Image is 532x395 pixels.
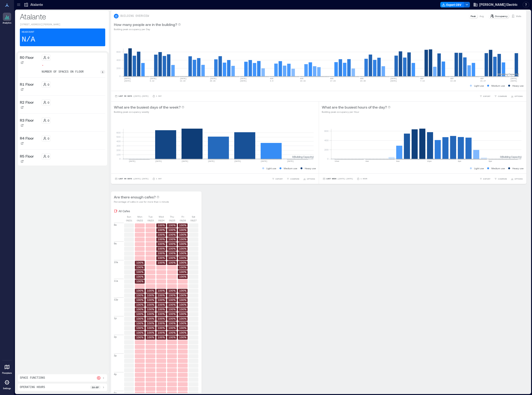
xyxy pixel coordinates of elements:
span: COMPARE [498,177,507,180]
button: OPTIONS [302,176,316,181]
a: Analytics [1,11,13,26]
p: number of spaces on floor [42,70,84,74]
p: 09/27 [190,219,197,222]
text: 100% [136,280,143,283]
text: 100% [179,294,186,297]
text: 100% [168,294,176,297]
p: Heavy use [512,166,524,170]
text: [DATE] [287,160,294,162]
text: 12pm [427,160,431,162]
p: 8a - 6p [92,385,99,389]
text: 7-13 [420,80,425,82]
text: 100% [136,266,143,269]
p: Light use [266,166,276,170]
text: 14-20 [450,80,456,82]
tspan: 200 [324,148,328,151]
span: EXPORT [483,177,490,180]
p: Settings [3,387,11,390]
span: OPTIONS [307,177,315,180]
text: 100% [158,312,165,315]
text: AUG [270,78,273,80]
text: 100% [168,312,176,315]
text: 21-27 [480,80,486,82]
p: Fri [182,215,184,219]
text: [DATE] [390,78,397,80]
p: Atalante [20,12,105,21]
p: 09/24 [158,219,164,222]
text: 100% [158,289,165,292]
text: 100% [179,238,186,241]
p: 1 Hour [360,177,367,180]
p: 1 [102,70,103,74]
text: 4am [365,160,369,162]
text: [DATE] [150,78,157,80]
text: 100% [158,298,165,301]
text: 100% [179,233,186,236]
p: Operating Hours [20,385,45,389]
p: All Cafes [119,209,130,213]
p: Light use [474,166,484,170]
text: 100% [168,224,176,227]
p: What are the busiest hours of the day? [322,104,387,110]
text: 100% [168,261,176,264]
p: What are the busiest days of the week? [114,104,181,110]
text: 100% [147,326,154,329]
p: Medium use [491,84,505,88]
text: 100% [179,289,186,292]
text: 100% [179,252,186,255]
text: 100% [136,298,143,301]
text: 100% [158,228,165,231]
p: 0 [48,83,49,86]
tspan: 200 [116,149,121,152]
text: [DATE] [234,160,241,162]
p: Heavy use [305,166,316,170]
text: 3-9 [270,80,273,82]
p: 9a [114,242,117,245]
text: 12am [335,160,339,162]
text: 100% [158,308,165,311]
p: R5 Floor [20,153,34,159]
text: 100% [136,322,143,325]
text: 4pm [458,160,461,162]
p: Building peak occupancy per Day [114,27,181,31]
text: 100% [179,261,186,264]
text: 100% [158,256,165,259]
span: COMPARE [498,95,507,98]
text: 100% [168,317,176,320]
text: 24-30 [360,80,366,82]
p: Medium use [284,166,297,170]
p: 09/25 [169,219,175,222]
p: Sat [192,215,195,219]
text: 100% [158,322,165,325]
text: 100% [168,256,176,259]
text: [DATE] [182,160,188,162]
text: 100% [179,270,186,273]
button: Export CSV [440,2,464,7]
span: EXPORT [483,95,490,98]
button: EXPORT [271,176,284,181]
text: [DATE] [240,78,247,80]
text: 100% [168,238,176,241]
text: 100% [158,294,165,297]
text: 100% [147,331,154,334]
text: 20-26 [210,80,216,82]
text: [DATE] [208,160,215,162]
p: Tue [148,215,153,219]
p: Analytics [3,21,11,24]
p: Avg [479,14,484,18]
p: Building peak occupancy per Hour [322,110,391,114]
p: [STREET_ADDRESS][PERSON_NAME] [20,23,105,27]
text: 100% [179,322,186,325]
text: 100% [136,270,143,273]
p: 1p [114,316,117,320]
text: 6-12 [150,80,154,82]
text: 100% [168,289,176,292]
p: Percentage of cafes in use for more than 1 minute [114,200,169,204]
span: OPTIONS [514,95,523,98]
p: 0 [48,56,49,60]
p: 1 Day [156,177,162,180]
p: N/A [22,35,35,44]
text: 100% [179,331,186,334]
text: 100% [136,289,143,292]
text: [DATE] [390,80,397,82]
